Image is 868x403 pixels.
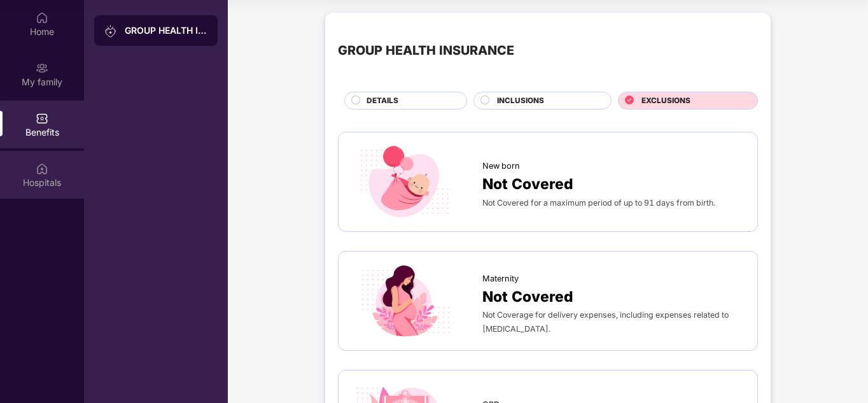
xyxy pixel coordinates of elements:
[36,162,48,175] img: svg+xml;base64,PHN2ZyBpZD0iSG9zcGl0YWxzIiB4bWxucz0iaHR0cDovL3d3dy53My5vcmcvMjAwMC9zdmciIHdpZHRoPS...
[482,285,573,308] span: Not Covered
[482,272,519,285] span: Maternity
[641,95,690,107] span: EXCLUSIONS
[482,198,715,208] span: Not Covered for a maximum period of up to 91 days from birth.
[482,160,520,173] span: New born
[497,95,544,107] span: INCLUSIONS
[482,173,573,195] span: Not Covered
[338,41,514,60] div: GROUP HEALTH INSURANCE
[36,62,48,74] img: svg+xml;base64,PHN2ZyB3aWR0aD0iMjAiIGhlaWdodD0iMjAiIHZpZXdCb3g9IjAgMCAyMCAyMCIgZmlsbD0ibm9uZSIgeG...
[367,95,398,107] span: DETAILS
[125,24,207,37] div: GROUP HEALTH INSURANCE
[351,264,457,337] img: icon
[36,11,48,24] img: svg+xml;base64,PHN2ZyBpZD0iSG9tZSIgeG1sbnM9Imh0dHA6Ly93d3cudzMub3JnLzIwMDAvc3ZnIiB3aWR0aD0iMjAiIG...
[482,310,729,334] span: Not Coverage for delivery expenses, including expenses related to [MEDICAL_DATA].
[36,112,48,125] img: svg+xml;base64,PHN2ZyBpZD0iQmVuZWZpdHMiIHhtbG5zPSJodHRwOi8vd3d3LnczLm9yZy8yMDAwL3N2ZyIgd2lkdGg9Ij...
[351,145,457,218] img: icon
[104,25,117,38] img: svg+xml;base64,PHN2ZyB3aWR0aD0iMjAiIGhlaWdodD0iMjAiIHZpZXdCb3g9IjAgMCAyMCAyMCIgZmlsbD0ibm9uZSIgeG...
